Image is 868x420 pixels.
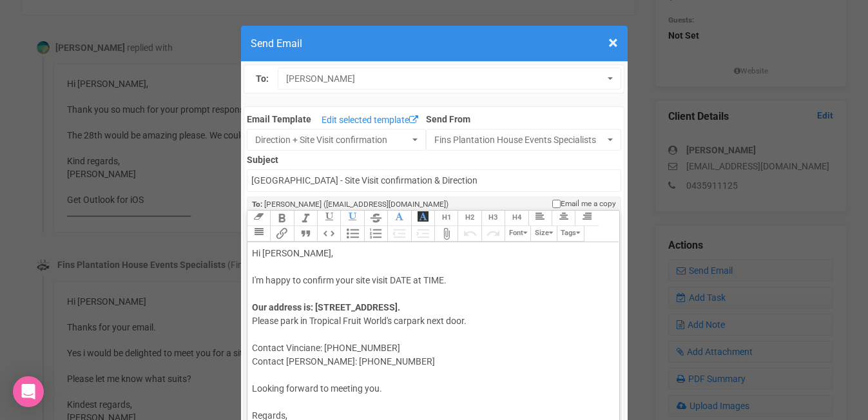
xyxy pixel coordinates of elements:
[340,226,363,242] button: Bullets
[512,213,521,222] span: H4
[264,200,448,209] span: [PERSON_NAME] ([EMAIL_ADDRESS][DOMAIN_NAME])
[528,211,552,226] button: Align Left
[252,200,262,209] strong: To:
[252,301,610,368] div: Please park in Tropical Fruit World's carpark next door. Contact Vinciane: [PHONE_NUMBER] Contact...
[411,211,434,226] button: Font Background
[608,32,618,53] span: ×
[481,211,505,226] button: Heading 3
[458,226,481,242] button: Undo
[411,226,434,242] button: Increase Level
[317,226,340,242] button: Code
[13,376,44,407] div: Open Intercom Messenger
[387,226,410,242] button: Decrease Level
[256,72,269,86] label: To:
[252,302,400,312] strong: Our address is: [STREET_ADDRESS].
[252,247,610,287] div: Hi [PERSON_NAME], I'm happy to confirm your site visit DATE at TIME.
[488,213,497,222] span: H3
[364,211,387,226] button: Strikethrough
[247,226,270,242] button: Align Justified
[505,211,528,226] button: Heading 4
[434,226,458,242] button: Attach Files
[247,151,621,166] label: Subject
[458,211,481,226] button: Heading 2
[255,133,409,146] span: Direction + Site Visit confirmation
[251,35,618,52] h4: Send Email
[465,213,474,222] span: H2
[530,226,556,242] button: Size
[364,226,387,242] button: Numbers
[286,72,604,85] span: [PERSON_NAME]
[318,113,421,129] a: Edit selected template
[294,211,317,226] button: Italic
[294,226,317,242] button: Quote
[442,213,451,222] span: H1
[247,211,270,226] button: Clear Formatting at cursor
[481,226,505,242] button: Redo
[387,211,410,226] button: Font Colour
[434,133,605,146] span: Fins Plantation House Events Specialists
[247,113,311,126] label: Email Template
[317,211,340,226] button: Underline
[252,382,610,396] div: Looking forward to meeting you.
[575,211,598,226] button: Align Right
[270,226,293,242] button: Link
[340,211,363,226] button: Underline Colour
[557,226,584,242] button: Tags
[552,211,575,226] button: Align Center
[505,226,530,242] button: Font
[561,198,616,209] span: Email me a copy
[426,110,622,126] label: Send From
[270,211,293,226] button: Bold
[434,211,458,226] button: Heading 1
